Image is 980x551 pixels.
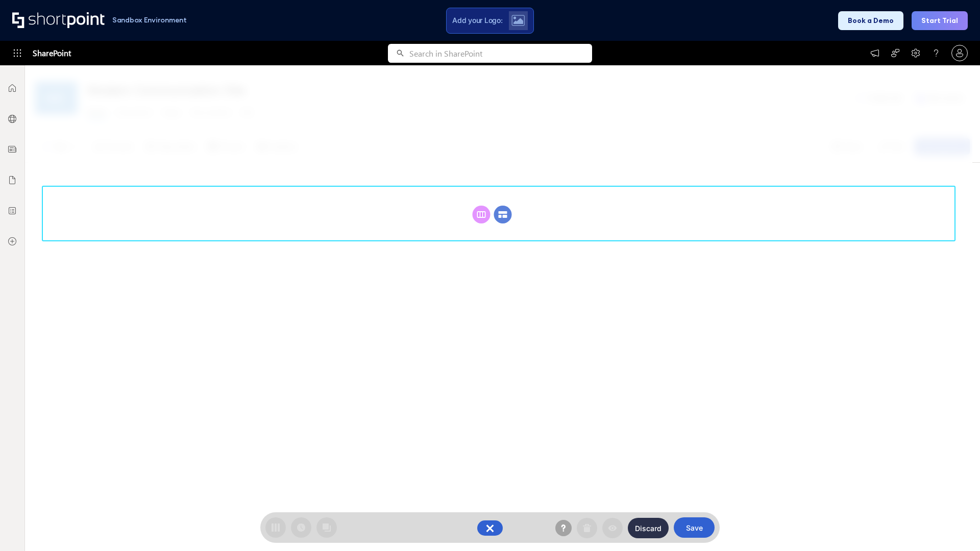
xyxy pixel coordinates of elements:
button: Book a Demo [838,11,903,30]
iframe: Chat Widget [929,502,980,551]
span: Add your Logo: [452,16,502,25]
input: Search in SharePoint [409,44,592,63]
button: Start Trial [912,11,968,30]
h1: Sandbox Environment [112,17,187,23]
button: Save [674,517,715,538]
button: Discard [628,518,669,538]
img: Upload logo [511,15,525,26]
span: SharePoint [33,41,71,65]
